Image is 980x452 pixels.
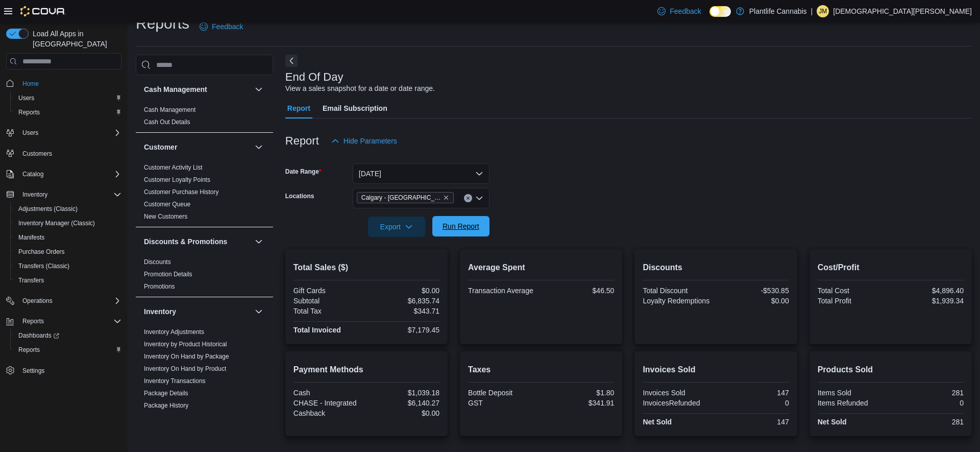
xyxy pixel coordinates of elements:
[327,131,401,151] button: Hide Parameters
[14,344,121,356] span: Reports
[293,326,341,334] strong: Total Invoiced
[14,231,48,244] a: Manifests
[2,167,126,181] button: Catalog
[144,352,229,361] span: Inventory On Hand by Package
[18,147,121,160] span: Customers
[144,84,207,94] h3: Cash Management
[369,409,439,417] div: $0.00
[144,164,203,171] a: Customer Activity List
[811,5,813,17] p: |
[144,142,251,152] button: Customer
[718,399,789,407] div: 0
[136,256,273,297] div: Discounts & Promotions
[14,106,121,118] span: Reports
[749,5,807,17] p: Plantlife Cannabis
[643,297,714,305] div: Loyalty Redemptions
[709,17,710,17] span: Dark Mode
[14,106,44,118] a: Reports
[2,76,126,90] button: Home
[144,341,227,348] a: Inventory by Product Historical
[18,262,69,270] span: Transfers (Classic)
[22,129,38,137] span: Users
[323,98,387,118] span: Email Subscription
[22,191,47,199] span: Inventory
[18,295,121,307] span: Operations
[18,331,59,340] span: Dashboards
[144,328,204,336] span: Inventory Adjustments
[709,6,731,17] input: Dark Mode
[818,287,889,295] div: Total Cost
[144,106,195,113] a: Cash Management
[14,246,69,258] a: Purchase Orders
[22,80,39,88] span: Home
[22,317,44,325] span: Reports
[10,216,126,230] button: Inventory Manager (Classic)
[22,150,52,158] span: Customers
[144,236,251,247] button: Discounts & Promotions
[10,230,126,245] button: Manifests
[374,217,419,237] span: Export
[6,72,121,405] nav: Complex example
[2,314,126,328] button: Reports
[14,203,121,215] span: Adjustments (Classic)
[29,29,121,49] span: Load All Apps in [GEOGRAPHIC_DATA]
[144,212,187,221] span: New Customers
[893,287,964,295] div: $4,896.40
[14,274,48,287] a: Transfers
[14,246,121,258] span: Purchase Orders
[818,364,964,376] h2: Products Sold
[718,297,789,305] div: $0.00
[144,188,219,196] span: Customer Purchase History
[18,276,44,284] span: Transfers
[144,84,251,94] button: Cash Management
[293,409,364,417] div: Cashback
[293,307,364,315] div: Total Tax
[817,5,829,17] div: Jaina Macdonald
[14,92,121,104] span: Users
[144,414,197,422] span: Product Expirations
[468,364,614,376] h2: Taxes
[893,389,964,397] div: 281
[144,176,210,183] a: Customer Loyalty Points
[22,297,53,305] span: Operations
[818,418,847,426] strong: Net Sold
[443,195,449,201] button: Remove Calgary - Harvest Hills from selection in this group
[18,168,121,180] span: Catalog
[14,274,121,287] span: Transfers
[144,402,188,409] a: Package History
[18,188,52,201] button: Inventory
[144,353,229,360] a: Inventory On Hand by Package
[718,389,789,397] div: 147
[653,1,705,21] a: Feedback
[643,399,714,407] div: InvoicesRefunded
[2,187,126,202] button: Inventory
[18,219,95,227] span: Inventory Manager (Classic)
[144,306,251,317] button: Inventory
[144,365,226,373] span: Inventory On Hand by Product
[369,297,439,305] div: $6,835.74
[10,105,126,120] button: Reports
[18,364,121,377] span: Settings
[144,258,171,266] span: Discounts
[18,127,42,139] button: Users
[18,295,57,307] button: Operations
[361,193,441,203] span: Calgary - [GEOGRAPHIC_DATA]
[18,108,40,116] span: Reports
[14,217,121,229] span: Inventory Manager (Classic)
[833,5,972,17] p: [DEMOGRAPHIC_DATA][PERSON_NAME]
[253,83,265,96] button: Cash Management
[357,192,454,203] span: Calgary - Harvest Hills
[18,148,56,160] a: Customers
[144,377,206,385] span: Inventory Transactions
[818,261,964,274] h2: Cost/Profit
[293,399,364,407] div: CHASE - Integrated
[2,126,126,140] button: Users
[144,200,190,208] span: Customer Queue
[643,287,714,295] div: Total Discount
[144,142,177,152] h3: Customer
[144,188,219,196] a: Customer Purchase History
[344,136,397,146] span: Hide Parameters
[18,365,48,377] a: Settings
[643,261,789,274] h2: Discounts
[144,377,206,385] a: Inventory Transactions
